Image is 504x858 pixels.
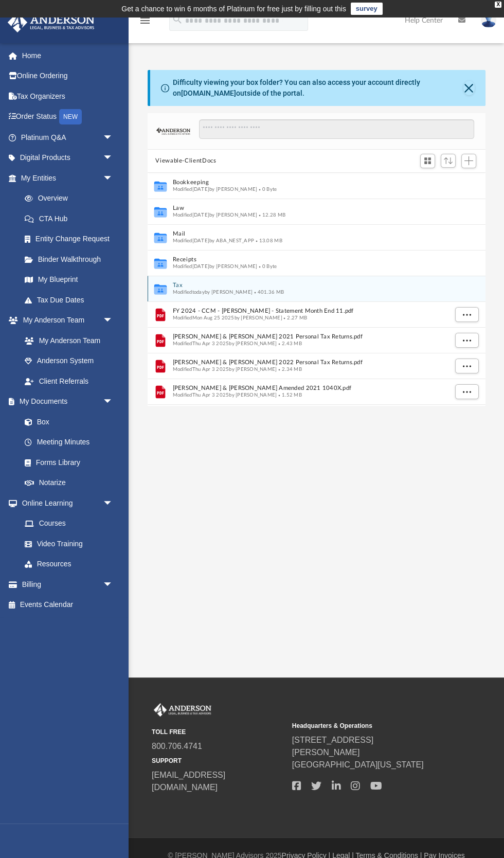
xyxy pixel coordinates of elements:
a: Billingarrow_drop_down [7,574,129,595]
a: Video Training [14,533,118,554]
button: Bookkeeping [172,179,446,186]
span: 1.52 MB [277,392,301,397]
a: Entity Change Request [14,229,129,249]
button: More options [455,358,478,373]
button: Add [461,154,477,168]
span: arrow_drop_down [103,574,123,595]
a: Online Ordering [7,66,129,86]
button: Sort [441,154,456,168]
a: Order StatusNEW [7,106,129,128]
small: TOLL FREE [152,727,285,737]
button: Receipts [172,256,446,263]
a: My Documentsarrow_drop_down [7,391,123,412]
a: Tax Due Dates [14,290,129,310]
a: Home [7,45,129,66]
button: Tax [172,282,446,289]
img: Anderson Advisors Platinum Portal [5,12,98,32]
div: close [495,2,501,8]
span: [PERSON_NAME] & [PERSON_NAME] 2021 Personal Tax Returns.pdf [172,333,446,340]
a: 800.706.4741 [152,742,202,750]
span: arrow_drop_down [103,148,123,169]
a: CTA Hub [14,208,129,229]
a: Digital Productsarrow_drop_down [7,148,129,168]
a: My Anderson Team [14,330,118,351]
a: survey [351,3,383,15]
span: Modified Thu Apr 3 2025 by [PERSON_NAME] [172,366,277,371]
a: Courses [14,513,123,534]
a: Events Calendar [7,595,129,615]
span: arrow_drop_down [103,493,123,514]
span: 0 Byte [257,263,277,269]
a: My Blueprint [14,270,123,290]
div: Difficulty viewing your box folder? You can also access your account directly on outside of the p... [173,77,464,99]
a: Notarize [14,473,123,493]
span: [PERSON_NAME] & [PERSON_NAME] 2022 Personal Tax Returns.pdf [172,359,446,366]
span: Modified [DATE] by ABA_NEST_APP [172,238,254,243]
a: Tax Organizers [7,86,129,106]
img: Anderson Advisors Platinum Portal [152,703,213,717]
img: User Pic [481,13,496,28]
a: Box [14,412,118,432]
a: Meeting Minutes [14,432,123,453]
span: Modified Mon Aug 25 2025 by [PERSON_NAME] [172,315,282,320]
i: search [172,14,183,25]
div: grid [148,173,485,407]
small: SUPPORT [152,756,285,765]
a: Platinum Q&Aarrow_drop_down [7,127,129,148]
span: 0 Byte [257,186,277,191]
span: 12.28 MB [257,212,285,217]
button: Law [172,205,446,211]
span: 2.27 MB [282,315,307,320]
a: menu [139,20,151,27]
div: NEW [59,109,82,124]
button: Mail [172,230,446,237]
a: My Entitiesarrow_drop_down [7,168,129,188]
i: menu [139,14,151,27]
span: Modified [DATE] by [PERSON_NAME] [172,212,257,217]
span: Modified today by [PERSON_NAME] [172,289,253,294]
a: [EMAIL_ADDRESS][DOMAIN_NAME] [152,771,225,792]
button: More options [455,307,478,322]
span: arrow_drop_down [103,391,123,413]
button: Switch to Grid View [420,154,436,168]
span: arrow_drop_down [103,168,123,189]
a: [DOMAIN_NAME] [181,89,236,97]
span: Modified Thu Apr 3 2025 by [PERSON_NAME] [172,392,277,397]
a: Resources [14,554,123,575]
a: Forms Library [14,452,118,473]
a: [GEOGRAPHIC_DATA][US_STATE] [292,760,424,769]
a: My Anderson Teamarrow_drop_down [7,310,123,331]
span: 13.08 MB [254,238,282,243]
span: Modified Thu Apr 3 2025 by [PERSON_NAME] [172,341,277,346]
span: arrow_drop_down [103,310,123,331]
a: Binder Walkthrough [14,249,129,270]
a: Anderson System [14,351,123,371]
span: Modified [DATE] by [PERSON_NAME] [172,263,257,269]
small: Headquarters & Operations [292,721,425,730]
a: Online Learningarrow_drop_down [7,493,123,513]
span: FY 2024 - CCM - [PERSON_NAME] - Statement Month End 11.pdf [172,308,446,314]
span: 2.43 MB [277,341,301,346]
span: Modified [DATE] by [PERSON_NAME] [172,186,257,191]
button: Viewable-ClientDocs [155,156,216,166]
a: Client Referrals [14,371,123,391]
button: Close [463,81,474,95]
a: Overview [14,188,129,209]
div: Get a chance to win 6 months of Platinum for free just by filling out this [121,3,346,15]
span: 401.36 MB [253,289,284,294]
span: 2.34 MB [277,366,301,371]
a: [STREET_ADDRESS][PERSON_NAME] [292,736,373,757]
button: More options [455,332,478,348]
button: More options [455,384,478,399]
input: Search files and folders [199,119,474,139]
span: [PERSON_NAME] & [PERSON_NAME] Amended 2021 1040X.pdf [172,385,446,391]
span: arrow_drop_down [103,127,123,148]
